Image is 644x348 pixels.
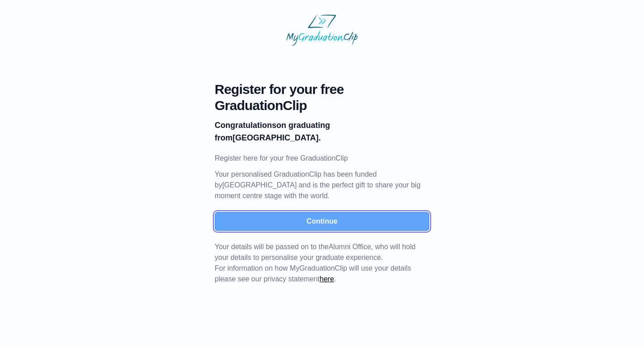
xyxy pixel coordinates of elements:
[215,243,415,283] span: For information on how MyGraduationClip will use your details please see our privacy statement .
[215,121,276,130] b: Congratulations
[320,275,334,283] a: here
[329,243,371,250] span: Alumni Office
[286,14,358,46] img: MyGraduationClip
[215,81,429,98] span: Register for your free
[215,212,429,231] button: Continue
[215,98,429,114] span: GraduationClip
[215,243,415,261] span: Your details will be passed on to the , who will hold your details to personalise your graduate e...
[215,169,429,201] p: Your personalised GraduationClip has been funded by [GEOGRAPHIC_DATA] and is the perfect gift to ...
[215,153,429,164] p: Register here for your free GraduationClip
[215,119,429,144] p: on graduating from [GEOGRAPHIC_DATA].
